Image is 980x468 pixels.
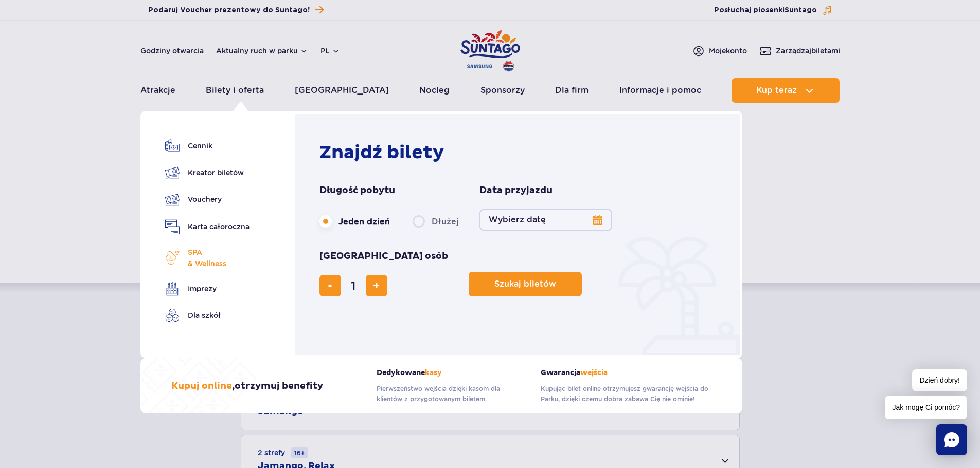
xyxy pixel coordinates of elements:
h3: , otrzymuj benefity [171,380,323,392]
strong: Znajdź bilety [319,141,444,164]
span: Jak mogę Ci pomóc? [885,396,967,419]
button: Kup teraz [732,78,840,103]
a: Cennik [165,139,250,153]
a: Vouchery [165,192,250,207]
button: dodaj bilet [366,275,387,296]
div: Chat [936,424,967,455]
a: Informacje i pomoc [619,78,701,103]
a: Sponsorzy [480,78,525,103]
a: [GEOGRAPHIC_DATA] [295,78,389,103]
p: Kupując bilet online otrzymujesz gwarancję wejścia do Parku, dzięki czemu dobra zabawa Cię nie om... [541,384,711,404]
button: usuń bilet [319,275,341,296]
a: Mojekonto [692,45,747,57]
button: pl [320,46,340,56]
span: Kup teraz [756,86,797,95]
p: Pierwszeństwo wejścia dzięki kasom dla klientów z przygotowanym biletem. [377,384,525,404]
a: Nocleg [419,78,450,103]
span: Kupuj online [171,380,232,392]
a: Atrakcje [140,78,175,103]
a: Dla firm [555,78,589,103]
form: Planowanie wizyty w Park of Poland [319,184,720,296]
button: Szukaj biletów [469,272,582,296]
span: Długość pobytu [319,184,395,197]
span: kasy [425,368,442,377]
span: Dzień dobry! [912,369,967,391]
strong: Dedykowane [377,368,525,377]
button: Aktualny ruch w parku [216,47,308,55]
a: Kreator biletów [165,165,250,180]
button: Wybierz datę [479,209,612,231]
span: Szukaj biletów [494,279,556,289]
span: Moje konto [709,46,747,56]
a: Karta całoroczna [165,219,250,234]
a: Imprezy [165,282,250,296]
input: liczba biletów [341,273,366,298]
span: Data przyjazdu [479,184,553,197]
label: Jeden dzień [319,211,390,232]
a: Bilety i oferta [206,78,264,103]
span: [GEOGRAPHIC_DATA] osób [319,250,448,263]
a: Dla szkół [165,308,250,323]
strong: Gwarancja [541,368,711,377]
a: Godziny otwarcia [140,46,204,56]
span: Zarządzaj biletami [776,46,840,56]
label: Dłużej [413,211,459,232]
a: SPA& Wellness [165,247,250,269]
span: SPA & Wellness [188,247,226,269]
a: Zarządzajbiletami [759,45,840,57]
span: wejścia [580,368,608,377]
